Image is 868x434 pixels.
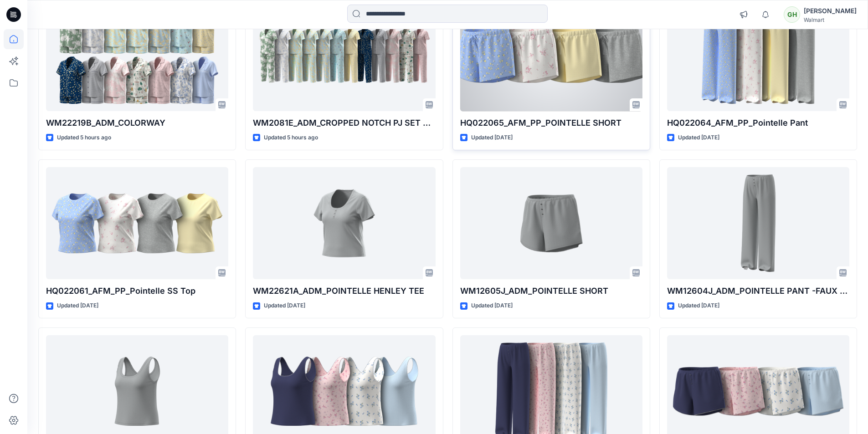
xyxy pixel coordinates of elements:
[460,117,642,129] p: HQ022065_AFM_PP_POINTELLE SHORT
[471,133,513,143] p: Updated [DATE]
[460,285,642,297] p: WM12605J_ADM_POINTELLE SHORT
[471,301,513,311] p: Updated [DATE]
[678,301,719,311] p: Updated [DATE]
[46,167,228,280] a: HQ022061_AFM_PP_Pointelle SS Top
[253,117,435,129] p: WM2081E_ADM_CROPPED NOTCH PJ SET w/ STRAIGHT HEM TOP_COLORWAY
[264,301,305,311] p: Updated [DATE]
[46,117,228,129] p: WM22219B_ADM_COLORWAY
[667,167,849,280] a: WM12604J_ADM_POINTELLE PANT -FAUX FLY & BUTTONS + PICOT
[460,167,642,280] a: WM12605J_ADM_POINTELLE SHORT
[678,133,719,143] p: Updated [DATE]
[667,285,849,297] p: WM12604J_ADM_POINTELLE PANT -FAUX FLY & BUTTONS + PICOT
[784,6,800,23] div: GH
[46,285,228,297] p: HQ022061_AFM_PP_Pointelle SS Top
[667,117,849,129] p: HQ022064_AFM_PP_Pointelle Pant
[57,301,98,311] p: Updated [DATE]
[804,5,857,16] div: [PERSON_NAME]
[264,133,318,143] p: Updated 5 hours ago
[253,167,435,280] a: WM22621A_ADM_POINTELLE HENLEY TEE
[57,133,111,143] p: Updated 5 hours ago
[253,285,435,297] p: WM22621A_ADM_POINTELLE HENLEY TEE
[804,16,857,23] div: Walmart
